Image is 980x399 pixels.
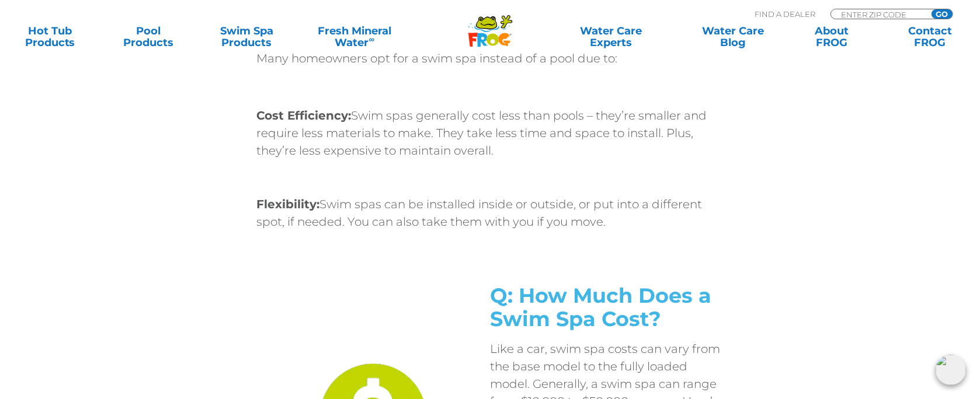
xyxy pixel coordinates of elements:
input: GO [932,9,953,19]
a: Hot TubProducts [12,25,88,48]
a: Swim SpaProducts [208,25,285,48]
span: Q: How Much Does a Swim Spa Cost? [490,283,711,331]
a: Fresh MineralWater∞ [307,25,402,48]
p: Find A Dealer [755,9,815,19]
p: Swim spas can be installed inside or outside, or put into a different spot, if needed. You can al... [256,195,724,230]
input: Zip Code Form [840,9,919,19]
a: Water CareExperts [549,25,673,48]
p: Swim spas generally cost less than pools – they’re smaller and require less materials to make. Th... [256,107,724,159]
img: openIcon [936,355,966,385]
a: AboutFROG [793,25,870,48]
b: Flexibility: [256,197,319,211]
p: Many homeowners opt for a swim spa instead of a pool due to: [256,50,724,67]
a: ContactFROG [892,25,968,48]
sup: ∞ [369,34,374,44]
a: Water CareBlog [695,25,772,48]
b: Cost Efficiency: [256,108,351,123]
a: PoolProducts [110,25,186,48]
